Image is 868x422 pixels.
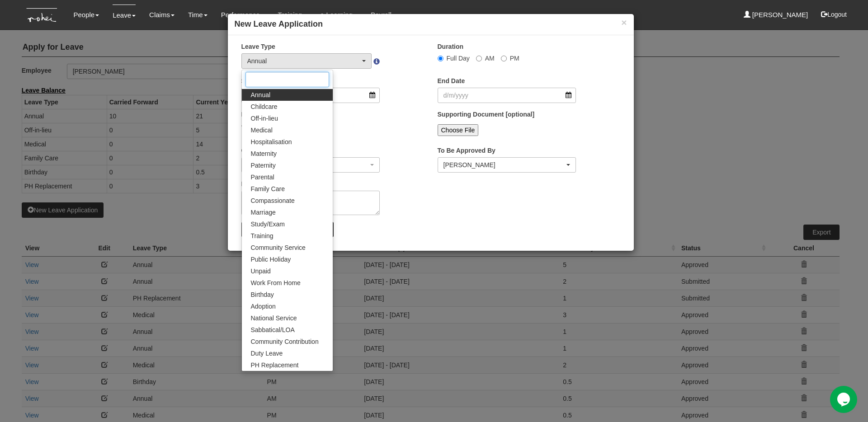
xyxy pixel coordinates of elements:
[251,290,274,299] span: Birthday
[438,146,495,155] label: To Be Approved By
[251,149,277,158] span: Maternity
[251,314,297,323] span: National Service
[438,110,535,119] label: Supporting Document [optional]
[251,114,278,123] span: Off-in-lieu
[251,126,273,135] span: Medical
[485,55,495,62] span: AM
[251,220,285,229] span: Study/Exam
[251,196,295,205] span: Compassionate
[251,267,271,276] span: Unpaid
[510,55,519,62] span: PM
[241,42,275,51] label: Leave Type
[251,102,278,111] span: Childcare
[251,231,274,240] span: Training
[443,160,565,169] div: [PERSON_NAME]
[251,208,276,217] span: Marriage
[438,124,479,136] input: Choose File
[621,18,627,27] button: ×
[241,53,372,69] button: Annual
[251,325,295,334] span: Sabbatical/LOA
[447,55,470,62] span: Full Day
[235,19,323,28] b: New Leave Application
[251,255,291,264] span: Public Holiday
[251,243,306,252] span: Community Service
[251,161,276,170] span: Paternity
[438,76,465,85] label: End Date
[251,278,301,287] span: Work From Home
[251,302,276,311] span: Adoption
[251,137,292,146] span: Hospitalisation
[251,90,271,99] span: Annual
[438,42,464,51] label: Duration
[830,386,859,413] iframe: chat widget
[438,88,576,103] input: d/m/yyyy
[438,157,576,173] button: Evelyn Lim
[245,72,329,87] input: Search
[251,173,274,182] span: Parental
[251,184,285,193] span: Family Care
[251,349,283,358] span: Duty Leave
[251,361,299,370] span: PH Replacement
[251,337,319,346] span: Community Contribution
[247,56,361,66] div: Annual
